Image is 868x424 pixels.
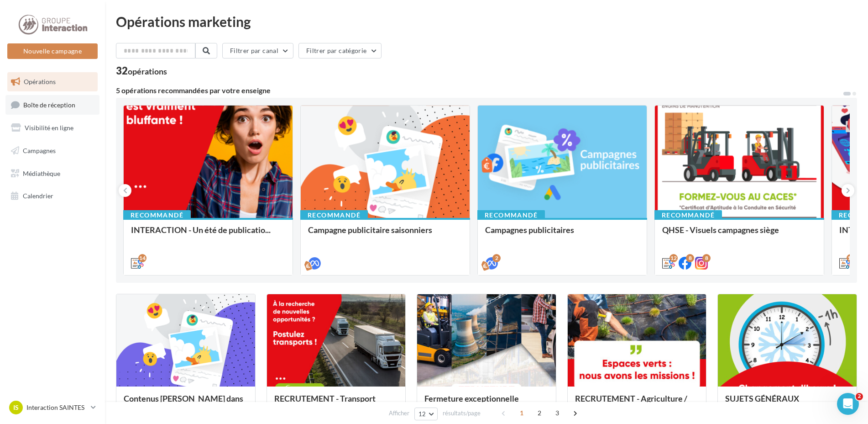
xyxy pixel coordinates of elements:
p: Interaction SAINTES [26,403,87,412]
span: RECRUTEMENT - Transport [274,393,376,403]
div: Recommandé [300,210,368,220]
div: 5 opérations recommandées par votre enseigne [116,87,842,94]
div: Recommandé [477,210,545,220]
button: 12 [414,408,438,420]
span: Afficher [389,409,409,418]
div: Recommandé [123,210,191,220]
span: Opérations [24,78,56,85]
span: Campagnes [23,147,56,154]
a: Opérations [5,72,99,91]
span: résultats/page [443,409,481,418]
span: Campagne publicitaire saisonniers [308,225,432,235]
span: Médiathèque [23,169,60,177]
div: 12 [847,254,855,262]
a: Boîte de réception [5,95,99,115]
span: 2 [856,393,863,400]
span: Visibilité en ligne [25,124,73,132]
div: Recommandé [654,210,722,220]
iframe: Intercom live chat [837,393,859,415]
span: Campagnes publicitaires [485,225,574,235]
button: Filtrer par catégorie [298,43,382,58]
div: 32 [116,66,167,76]
span: 2 [532,406,547,420]
span: QHSE - Visuels campagnes siège [662,225,779,235]
span: 3 [550,406,565,420]
span: 1 [514,406,529,420]
div: 12 [669,254,678,262]
span: 12 [418,410,426,418]
span: INTERACTION - Un été de publicatio... [131,225,271,235]
span: Boîte de réception [23,101,75,108]
div: 8 [702,254,711,262]
a: Visibilité en ligne [5,118,99,138]
div: 2 [492,254,501,262]
button: Nouvelle campagne [7,43,98,59]
button: Filtrer par canal [222,43,293,58]
span: Fermeture exceptionnelle [424,393,519,403]
a: Médiathèque [5,164,99,183]
div: Opérations marketing [116,15,857,28]
a: Campagnes [5,141,99,160]
div: opérations [128,67,167,75]
span: IS [13,403,19,412]
a: IS Interaction SAINTES [7,399,98,416]
span: SUJETS GÉNÉRAUX [725,393,799,403]
a: Calendrier [5,186,99,206]
div: 14 [138,254,146,262]
span: Calendrier [23,192,53,200]
div: 8 [686,254,694,262]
